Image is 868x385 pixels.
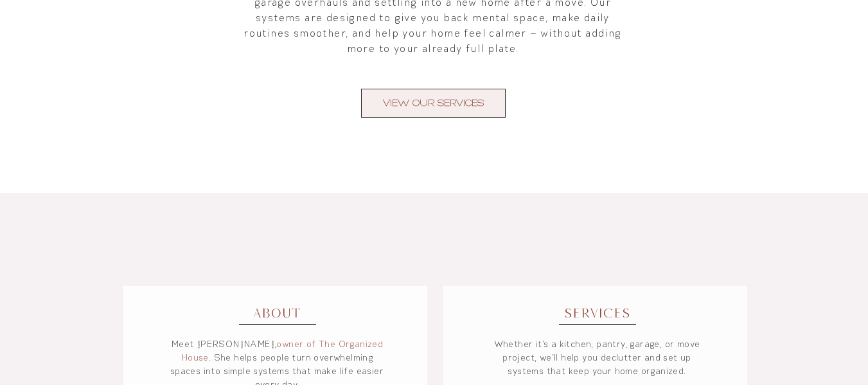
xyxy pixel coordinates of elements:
[383,96,484,110] span: VIEW OUR SERVICES
[172,338,278,350] a: Meet [PERSON_NAME],
[239,302,316,325] a: ABOUT
[495,338,701,377] a: Whether it’s a kitchen, pantry, garage, or move project, we’ll help you declutter and set up syst...
[564,305,630,320] span: SERVICES
[361,89,506,118] a: VIEW OUR SERVICES
[182,338,384,363] a: owner of The Organized House
[559,302,636,325] a: SERVICES
[253,305,301,320] span: ABOUT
